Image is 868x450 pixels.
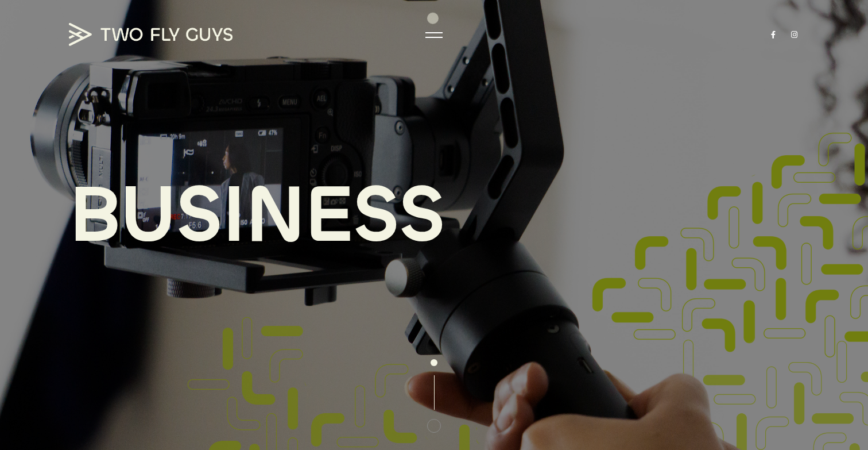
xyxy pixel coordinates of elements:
[69,23,232,46] img: TWO FLY GUYS MEDIA
[69,23,241,46] a: TWO FLY GUYS MEDIA TWO FLY GUYS MEDIA
[246,172,305,258] div: N
[353,172,399,258] div: S
[176,172,222,258] div: S
[222,172,246,258] div: I
[69,172,121,258] div: B
[305,172,353,258] div: E
[399,172,445,258] div: S
[121,172,176,258] div: U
